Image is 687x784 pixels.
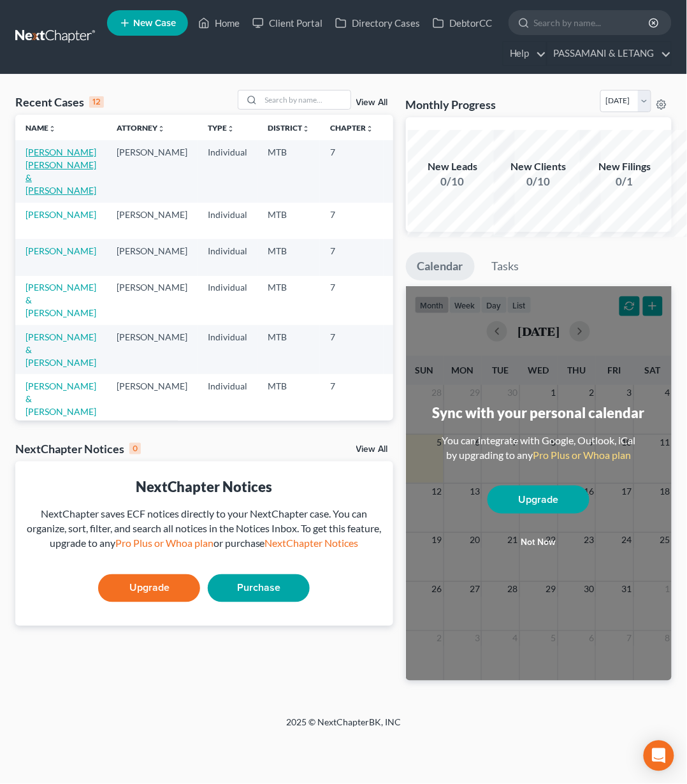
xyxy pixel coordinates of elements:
[15,94,104,110] div: Recent Cases
[437,433,640,463] div: You can integrate with Google, Outlook, iCal by upgrading to any
[488,530,589,556] button: Not now
[98,574,200,602] a: Upgrade
[384,325,445,374] td: 2:22-bk-20077
[257,276,320,325] td: MTB
[25,507,383,551] div: NextChapter saves ECF notices directly to your NextChapter case. You can organize, sort, filter, ...
[106,325,198,374] td: [PERSON_NAME]
[384,203,445,239] td: 2:24-bk-20074
[25,282,96,318] a: [PERSON_NAME] & [PERSON_NAME]
[89,96,104,108] div: 12
[257,374,320,423] td: MTB
[106,276,198,325] td: [PERSON_NAME]
[106,203,198,239] td: [PERSON_NAME]
[115,537,213,549] a: Pro Plus or Whoa plan
[408,159,497,174] div: New Leads
[329,11,426,34] a: Directory Cases
[384,239,445,275] td: 2:25-bk-20009
[246,11,329,34] a: Client Portal
[25,209,96,220] a: [PERSON_NAME]
[494,174,583,189] div: 0/10
[503,42,546,65] a: Help
[533,449,631,461] a: Pro Plus or Whoa plan
[257,140,320,202] td: MTB
[356,98,388,107] a: View All
[25,331,96,368] a: [PERSON_NAME] & [PERSON_NAME]
[257,239,320,275] td: MTB
[157,125,165,133] i: unfold_more
[198,239,257,275] td: Individual
[426,11,498,34] a: DebtorCC
[488,486,589,514] a: Upgrade
[192,11,246,34] a: Home
[320,140,384,202] td: 7
[330,123,373,133] a: Chapterunfold_more
[384,140,445,202] td: 2:25-bk-20160
[406,252,475,280] a: Calendar
[133,18,176,28] span: New Case
[25,381,96,417] a: [PERSON_NAME] & [PERSON_NAME]
[257,325,320,374] td: MTB
[257,203,320,239] td: MTB
[644,741,674,771] div: Open Intercom Messenger
[408,174,497,189] div: 0/10
[25,123,56,133] a: Nameunfold_more
[320,325,384,374] td: 7
[198,203,257,239] td: Individual
[320,203,384,239] td: 7
[198,325,257,374] td: Individual
[198,374,257,423] td: Individual
[481,252,531,280] a: Tasks
[38,716,649,739] div: 2025 © NextChapterBK, INC
[208,123,235,133] a: Typeunfold_more
[48,125,56,133] i: unfold_more
[208,574,310,602] a: Purchase
[268,123,310,133] a: Districtunfold_more
[320,276,384,325] td: 7
[547,42,671,65] a: PASSAMANI & LETANG
[433,403,645,423] div: Sync with your personal calendar
[106,140,198,202] td: [PERSON_NAME]
[406,97,496,112] h3: Monthly Progress
[117,123,165,133] a: Attorneyunfold_more
[580,159,669,174] div: New Filings
[356,445,388,454] a: View All
[384,276,445,325] td: 2:24-bk-20120
[25,245,96,256] a: [PERSON_NAME]
[198,140,257,202] td: Individual
[25,147,96,196] a: [PERSON_NAME] [PERSON_NAME] & [PERSON_NAME]
[106,239,198,275] td: [PERSON_NAME]
[25,477,383,497] div: NextChapter Notices
[320,239,384,275] td: 7
[15,441,141,456] div: NextChapter Notices
[265,537,359,549] a: NextChapter Notices
[198,276,257,325] td: Individual
[580,174,669,189] div: 0/1
[261,91,351,109] input: Search by name...
[106,374,198,423] td: [PERSON_NAME]
[129,443,141,454] div: 0
[494,159,583,174] div: New Clients
[227,125,235,133] i: unfold_more
[320,374,384,423] td: 7
[534,11,651,34] input: Search by name...
[302,125,310,133] i: unfold_more
[366,125,373,133] i: unfold_more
